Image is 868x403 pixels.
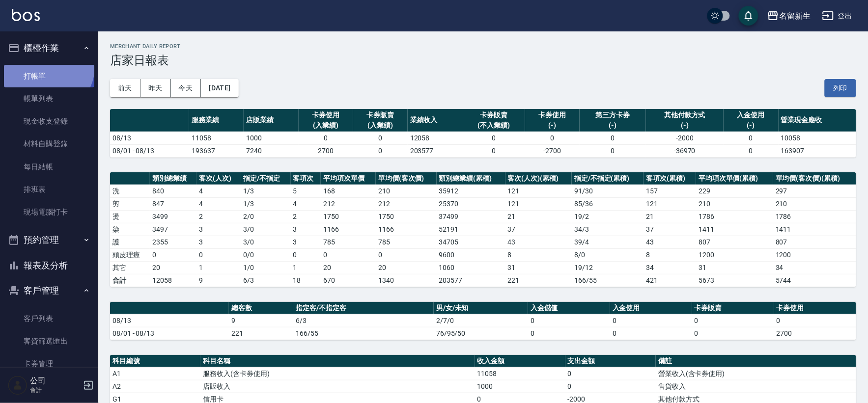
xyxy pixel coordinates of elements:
td: 807 [773,236,856,248]
th: 指定/不指定 [241,172,291,185]
div: (入業績) [356,120,405,131]
a: 打帳單 [4,65,94,87]
div: 卡券使用 [301,110,351,120]
td: 燙 [110,210,150,223]
td: 售貨收入 [656,380,856,393]
th: 科目編號 [110,355,200,368]
td: 297 [773,185,856,197]
td: 52191 [437,223,505,236]
td: 3499 [150,210,196,223]
td: 43 [644,236,696,248]
td: 洗 [110,185,150,197]
td: 43 [505,236,572,248]
td: 5744 [773,274,856,287]
a: 卡券管理 [4,352,94,375]
td: 9 [229,314,294,327]
td: 0 [376,248,437,261]
td: 1 [291,261,321,274]
div: 入金使用 [726,110,776,120]
td: 10058 [779,132,856,144]
td: 染 [110,223,150,236]
td: 0 [321,248,376,261]
th: 類別總業績 [150,172,196,185]
td: 840 [150,185,196,197]
th: 收入金額 [475,355,565,368]
td: 1000 [475,380,565,393]
td: 頭皮理療 [110,248,150,261]
td: 2700 [774,327,856,340]
td: 1750 [376,210,437,223]
th: 指定客/不指定客 [293,302,434,315]
td: 20 [376,261,437,274]
td: 3 [291,236,321,248]
td: 1750 [321,210,376,223]
td: 1200 [696,248,773,261]
td: 21 [505,210,572,223]
img: Person [8,376,28,395]
td: 2 / 0 [241,210,291,223]
td: 營業收入(含卡券使用) [656,367,856,380]
td: 0 [724,132,778,144]
td: 166/55 [293,327,434,340]
div: 卡券販賣 [465,110,523,120]
td: 0 [692,314,774,327]
td: 0 [692,327,774,340]
td: 203577 [437,274,505,287]
td: 20 [150,261,196,274]
td: 168 [321,185,376,197]
td: 0 [774,314,856,327]
td: 3 [196,223,241,236]
td: 1166 [376,223,437,236]
td: 1000 [244,132,298,144]
button: 名留新生 [763,6,814,26]
td: 護 [110,236,150,248]
td: 9 [196,274,241,287]
th: 平均項次單價 [321,172,376,185]
button: 昨天 [140,79,171,97]
div: 卡券販賣 [356,110,405,120]
th: 客次(人次) [196,172,241,185]
button: 列印 [825,79,856,97]
th: 營業現金應收 [779,109,856,132]
td: 4 [196,185,241,197]
td: 1411 [773,223,856,236]
td: 1 / 3 [241,197,291,210]
td: 3 / 0 [241,223,291,236]
button: 今天 [171,79,201,97]
td: -36970 [646,144,724,157]
th: 支出金額 [565,355,656,368]
th: 科目名稱 [200,355,475,368]
td: 34 / 3 [572,223,644,236]
td: 37 [644,223,696,236]
td: 34 [773,261,856,274]
th: 單均價(客次價)(累積) [773,172,856,185]
td: 9600 [437,248,505,261]
td: 21 [644,210,696,223]
td: 5 [291,185,321,197]
td: 0 [150,248,196,261]
td: 8 / 0 [572,248,644,261]
td: 0 [353,132,408,144]
td: 08/13 [110,132,189,144]
td: 8 [644,248,696,261]
td: 12058 [408,132,462,144]
a: 每日結帳 [4,156,94,178]
div: (不入業績) [465,120,523,131]
td: 193637 [189,144,244,157]
td: 1060 [437,261,505,274]
td: 0 [462,144,525,157]
td: 785 [321,236,376,248]
th: 入金使用 [610,302,692,315]
td: 0 [610,327,692,340]
th: 業績收入 [408,109,462,132]
td: 3 [291,223,321,236]
th: 備註 [656,355,856,368]
td: 5673 [696,274,773,287]
div: 名留新生 [779,10,811,22]
td: 0 [528,314,610,327]
td: 2 [196,210,241,223]
button: save [739,6,758,26]
td: 2355 [150,236,196,248]
th: 客項次 [291,172,321,185]
a: 客戶列表 [4,307,94,330]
